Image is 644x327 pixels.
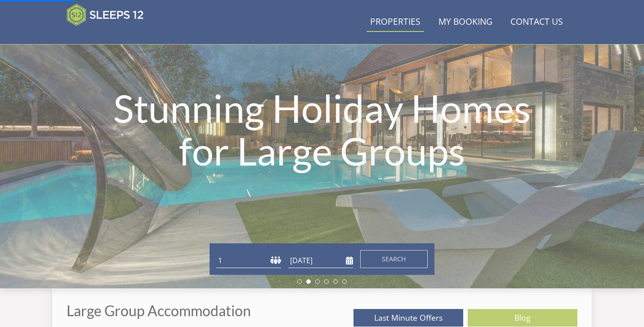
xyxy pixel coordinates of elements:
input: Arrival Date [288,253,353,268]
a: Properties [367,12,424,32]
a: Last Minute Offers [353,309,463,327]
a: Contact Us [507,12,567,32]
h1: Stunning Holiday Homes for Large Groups [97,69,547,190]
span: Search [382,255,406,263]
p: Large Group Accommodation [67,303,251,318]
button: Search [360,250,428,268]
a: Blog [468,309,577,327]
img: Sleeps 12 [67,4,144,26]
iframe: Customer reviews powered by Trustpilot [62,31,157,39]
a: My Booking [435,12,496,32]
